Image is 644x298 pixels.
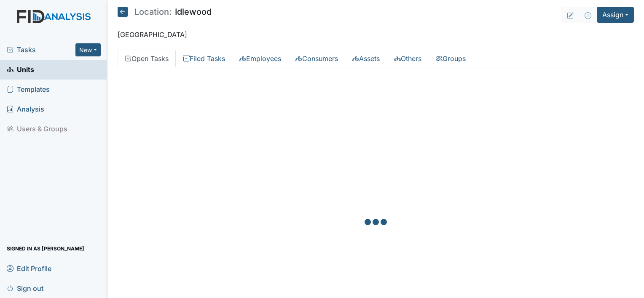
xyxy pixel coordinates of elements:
[118,7,212,17] h5: Idlewood
[75,43,101,56] button: New
[118,50,176,67] a: Open Tasks
[7,242,84,255] span: Signed in as [PERSON_NAME]
[7,103,44,116] span: Analysis
[387,50,429,67] a: Others
[134,8,172,16] span: Location:
[345,50,387,67] a: Assets
[7,45,75,55] a: Tasks
[288,50,345,67] a: Consumers
[429,50,473,67] a: Groups
[7,83,50,96] span: Templates
[7,262,51,275] span: Edit Profile
[7,63,34,76] span: Units
[232,50,288,67] a: Employees
[7,282,43,295] span: Sign out
[597,7,634,23] button: Assign
[118,29,634,40] p: [GEOGRAPHIC_DATA]
[176,50,232,67] a: Filed Tasks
